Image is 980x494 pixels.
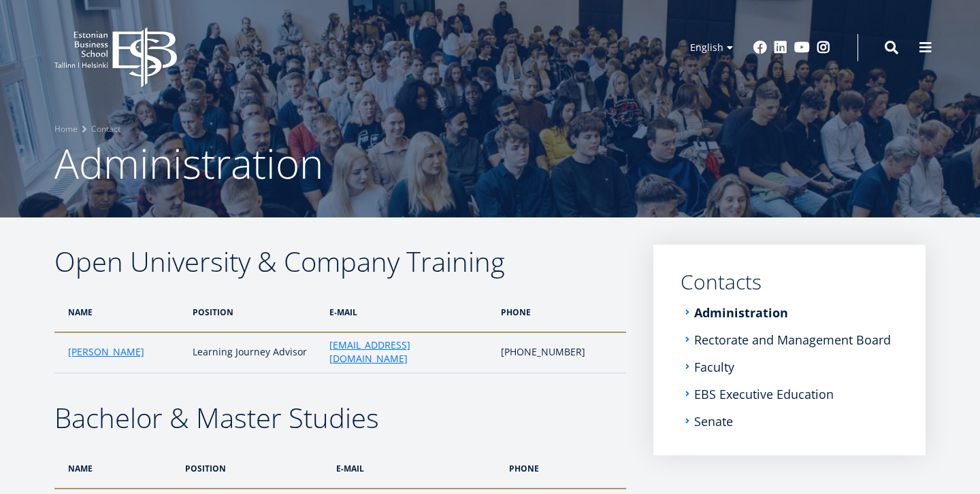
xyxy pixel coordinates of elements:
[91,122,120,136] a: Contact
[329,338,487,366] a: [EMAIL_ADDRESS][DOMAIN_NAME]
[68,345,144,359] a: [PERSON_NAME]
[774,41,787,54] a: Linkedin
[694,414,733,428] a: Senate
[694,306,788,319] a: Administration
[494,292,626,332] th: PHONE
[494,332,626,373] td: [PHONE_NUMBER]
[323,292,494,332] th: e-MAIL
[753,41,767,54] a: Facebook
[817,41,830,54] a: Instagram
[694,333,891,347] a: Rectorate and Management Board
[694,387,834,401] a: EBS Executive Education
[54,401,626,435] h2: Bachelor & Master Studies
[54,135,323,191] span: Administration
[54,448,178,489] th: NAME
[502,448,626,489] th: PHONE
[794,41,810,54] a: Youtube
[681,272,898,292] a: Contacts
[186,292,322,332] th: POSITION
[186,332,322,373] td: Learning Journey Advisor
[694,360,734,374] a: Faculty
[178,448,329,489] th: POSITION
[54,122,78,136] a: Home
[54,292,186,332] th: NAME
[329,448,502,489] th: e-MAIL
[54,245,626,279] h2: Open University & Company Training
